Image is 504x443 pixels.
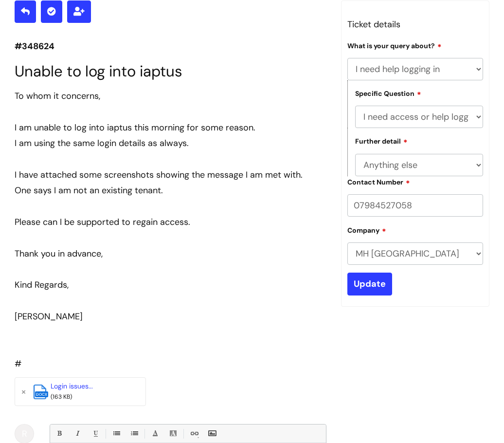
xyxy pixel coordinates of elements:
div: Thank you in advance, [15,246,326,261]
label: Company [347,225,386,235]
div: # [15,88,326,372]
a: Underline(Ctrl-U) [89,427,101,440]
input: Update [347,273,392,295]
div: To whom it concerns, [15,88,326,104]
a: Bold (Ctrl-B) [53,427,65,440]
div: I am unable to log into iaptus this morning for some reason. [15,120,326,135]
div: (163 KB) [51,392,128,403]
div: [PERSON_NAME] [15,309,326,324]
a: • Unordered List (Ctrl-Shift-7) [110,427,122,440]
a: Login issues... [51,382,93,390]
label: What is your query about? [347,40,442,50]
label: Contact Number [347,177,410,186]
a: Back Color [167,427,179,440]
h3: Ticket details [347,17,483,32]
a: Italic (Ctrl-I) [71,427,83,440]
span: docx [35,391,48,397]
a: 1. Ordered List (Ctrl-Shift-8) [128,427,140,440]
a: Insert Image... [206,427,218,440]
div: I am using the same login details as always. [15,135,326,151]
div: One says I am not an existing tenant. [15,183,326,198]
label: Further detail [355,136,408,146]
div: I have attached some screenshots showing the message I am met with. [15,167,326,183]
label: Specific Question [355,88,421,98]
div: Kind Regards, [15,277,326,293]
p: #348624 [15,38,326,54]
a: Font Color [149,427,161,440]
h1: Unable to log into iaptus [15,62,326,80]
a: Link [188,427,200,440]
div: Please can I be supported to regain access. [15,214,326,230]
